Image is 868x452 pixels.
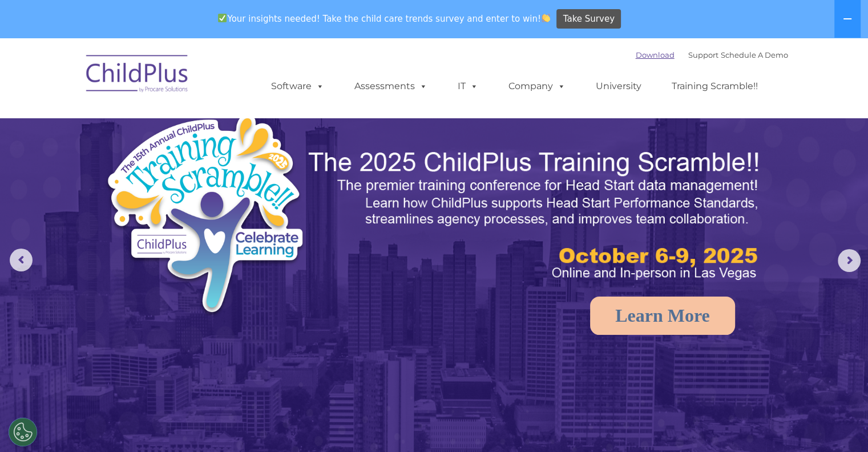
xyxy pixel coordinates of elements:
[636,50,788,59] font: |
[584,75,653,98] a: University
[213,7,555,30] span: Your insights needed! Take the child care trends survey and enter to win!
[9,418,37,446] button: Cookies Settings
[556,9,621,29] a: Take Survey
[159,122,207,131] span: Phone number
[260,75,336,98] a: Software
[590,297,735,335] a: Learn More
[660,75,769,98] a: Training Scramble!!
[563,9,615,29] span: Take Survey
[218,14,227,22] img: ✅
[343,75,439,98] a: Assessments
[721,50,788,59] a: Schedule A Demo
[159,75,193,84] span: Last name
[636,50,675,59] a: Download
[446,75,490,98] a: IT
[497,75,577,98] a: Company
[542,14,550,22] img: 👏
[688,50,718,59] a: Support
[80,47,195,104] img: ChildPlus by Procare Solutions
